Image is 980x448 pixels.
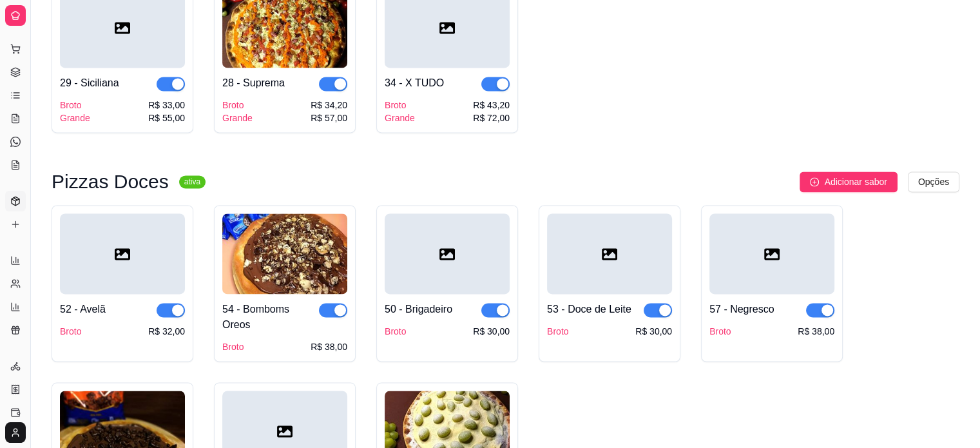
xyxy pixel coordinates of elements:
[473,325,510,338] div: R$ 30,00
[148,99,185,112] div: R$ 33,00
[385,75,444,91] div: 34 - X TUDO
[709,302,774,317] div: 57 - Negresco
[800,171,897,192] button: Adicionar sabor
[222,75,285,91] div: 28 - Suprema
[473,99,510,112] div: R$ 43,20
[385,99,415,112] div: Broto
[810,177,819,186] span: plus-circle
[179,175,206,188] sup: ativa
[311,340,347,353] div: R$ 38,00
[222,112,253,124] div: Grande
[311,112,347,124] div: R$ 57,00
[547,302,631,317] div: 53 - Doce de Leite
[148,112,185,124] div: R$ 55,00
[60,75,119,91] div: 29 - Siciliana
[798,325,834,338] div: R$ 38,00
[52,174,169,190] h3: Pizzas Doces
[635,325,672,338] div: R$ 30,00
[709,325,731,338] div: Broto
[473,112,510,124] div: R$ 72,00
[60,112,90,124] div: Grande
[222,340,244,353] div: Broto
[60,99,90,112] div: Broto
[222,302,319,333] div: 54 - Bomboms Oreos
[222,99,253,112] div: Broto
[385,325,406,338] div: Broto
[222,213,347,294] img: product-image
[60,302,106,317] div: 52 - Avelã
[918,175,949,189] span: Opções
[311,99,347,112] div: R$ 34,20
[385,302,452,317] div: 50 - Brigadeiro
[385,112,415,124] div: Grande
[824,175,887,189] span: Adicionar sabor
[547,325,568,338] div: Broto
[908,171,959,192] button: Opções
[148,325,185,338] div: R$ 32,00
[60,325,81,338] div: Broto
